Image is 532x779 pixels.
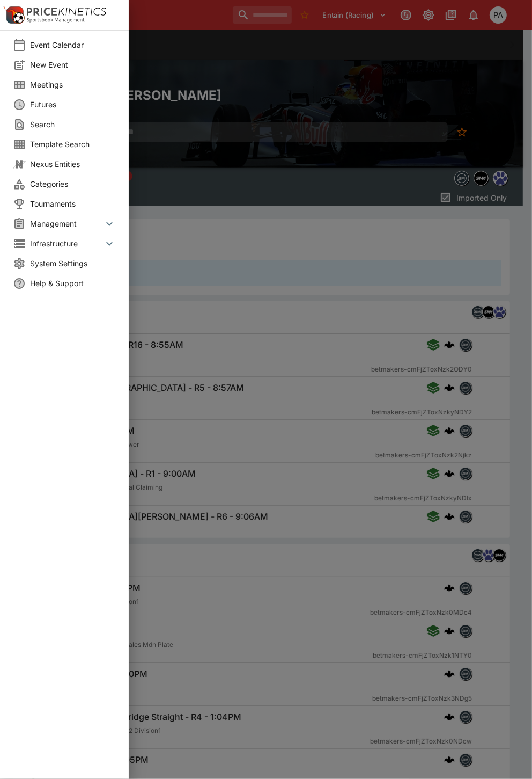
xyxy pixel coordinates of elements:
img: PriceKinetics Logo [3,4,25,26]
span: Help & Support [30,278,116,289]
img: Sportsbook Management [27,18,85,23]
span: Nexus Entities [30,158,116,170]
span: Categories [30,178,116,190]
span: Futures [30,99,116,110]
span: Tournaments [30,198,116,209]
span: Search [30,119,116,130]
span: System Settings [30,258,116,269]
img: PriceKinetics [27,8,106,16]
span: Template Search [30,139,116,150]
span: Management [30,218,103,229]
span: New Event [30,59,116,70]
span: Meetings [30,79,116,90]
span: Infrastructure [30,238,103,249]
span: Event Calendar [30,39,116,50]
